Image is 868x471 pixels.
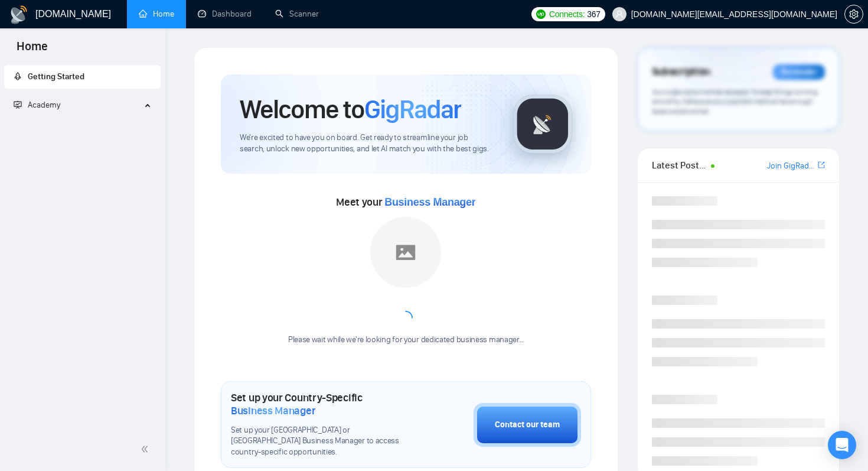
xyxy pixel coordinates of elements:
span: Home [7,38,57,63]
span: Academy [28,100,60,110]
img: upwork-logo.png [536,9,546,19]
h1: Welcome to [240,93,461,125]
img: logo [9,5,28,24]
a: setting [844,9,863,19]
a: searchScanner [275,9,319,19]
span: Meet your [336,196,475,209]
span: rocket [14,72,22,80]
span: GigRadar [364,93,461,125]
span: setting [845,9,863,19]
span: Business Manager [231,404,315,417]
div: Reminder [773,64,825,80]
span: loading [396,308,416,328]
span: Business Manager [384,196,475,208]
a: homeHome [139,9,174,19]
span: Academy [14,100,60,110]
div: Please wait while we're looking for your dedicated business manager... [281,334,531,346]
img: placeholder.png [370,217,441,288]
div: Open Intercom Messenger [828,431,856,459]
a: Join GigRadar Slack Community [767,160,815,173]
span: export [818,160,825,170]
a: dashboardDashboard [198,9,252,19]
span: Getting Started [28,72,84,82]
img: gigradar-logo.png [513,95,572,154]
button: setting [844,5,863,24]
div: Contact our team [495,418,560,431]
span: double-left [141,443,152,455]
a: export [818,160,825,171]
span: Your subscription will be renewed. To keep things running smoothly, make sure your payment method... [652,87,818,116]
span: Set up your [GEOGRAPHIC_DATA] or [GEOGRAPHIC_DATA] Business Manager to access country-specific op... [231,425,415,459]
span: Connects: [549,8,585,21]
h1: Set up your Country-Specific [231,391,415,417]
span: We're excited to have you on board. Get ready to streamline your job search, unlock new opportuni... [240,132,494,155]
span: Subscription [652,62,710,82]
li: Getting Started [4,65,161,89]
span: fund-projection-screen [14,100,22,109]
span: 367 [587,8,600,21]
span: Latest Posts from the GigRadar Community [652,158,708,173]
span: user [615,10,624,18]
button: Contact our team [474,403,581,447]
